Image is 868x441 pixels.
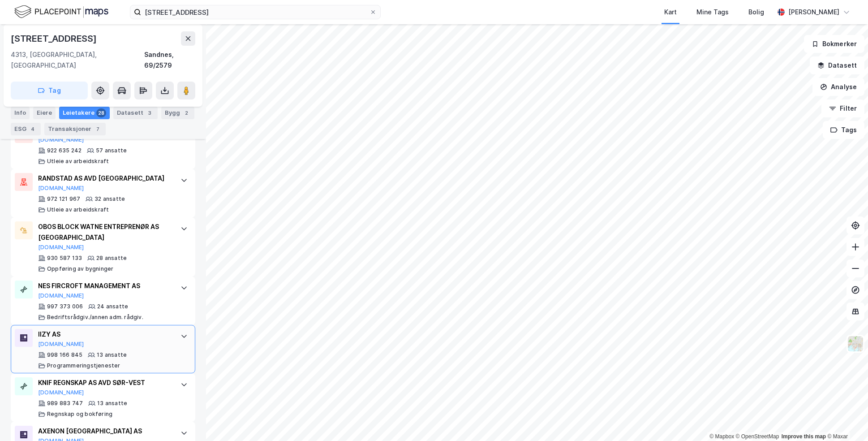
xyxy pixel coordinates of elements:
[788,7,839,17] div: [PERSON_NAME]
[47,351,82,359] div: 998 166 845
[47,206,109,213] div: Utleie av arbeidskraft
[748,7,764,17] div: Bolig
[144,49,195,71] div: Sandnes, 69/2579
[847,335,864,352] img: Z
[38,185,84,192] button: [DOMAIN_NAME]
[47,195,80,203] div: 972 121 967
[96,147,127,154] div: 57 ansatte
[823,121,864,139] button: Tags
[113,107,158,119] div: Datasett
[97,400,127,407] div: 13 ansatte
[96,108,106,117] div: 28
[47,158,109,165] div: Utleie av arbeidskraft
[93,125,102,134] div: 7
[821,99,864,117] button: Filter
[182,108,191,117] div: 2
[38,244,84,251] button: [DOMAIN_NAME]
[47,303,83,310] div: 997 373 006
[33,107,56,119] div: Eiere
[141,5,370,19] input: Søk på adresse, matrikkel, gårdeiere, leietakere eller personer
[38,426,172,437] div: AXENON [GEOGRAPHIC_DATA] AS
[38,221,172,243] div: OBOS BLOCK WATNE ENTREPRENØR AS [GEOGRAPHIC_DATA]
[47,265,113,272] div: Oppføring av bygninger
[823,398,868,441] div: Kontrollprogram for chat
[38,281,172,291] div: NES FIRCROFT MANAGEMENT AS
[664,7,677,17] div: Kart
[11,107,30,119] div: Info
[47,147,82,154] div: 922 635 242
[782,433,826,440] a: Improve this map
[38,389,84,396] button: [DOMAIN_NAME]
[11,31,99,46] div: [STREET_ADDRESS]
[810,56,864,74] button: Datasett
[47,314,143,321] div: Bedriftsrådgiv./annen adm. rådgiv.
[823,398,868,441] iframe: Chat Widget
[59,107,110,119] div: Leietakere
[28,125,37,134] div: 4
[804,35,864,53] button: Bokmerker
[145,108,154,117] div: 3
[38,341,84,348] button: [DOMAIN_NAME]
[97,303,128,310] div: 24 ansatte
[812,78,864,96] button: Analyse
[709,433,734,440] a: Mapbox
[96,255,127,262] div: 28 ansatte
[11,49,144,71] div: 4313, [GEOGRAPHIC_DATA], [GEOGRAPHIC_DATA]
[47,362,120,369] div: Programmeringstjenester
[736,433,779,440] a: OpenStreetMap
[47,411,112,418] div: Regnskap og bokføring
[696,7,729,17] div: Mine Tags
[38,329,172,340] div: IIZY AS
[47,400,83,407] div: 989 883 747
[38,377,172,388] div: KNIF REGNSKAP AS AVD SØR-VEST
[14,4,108,20] img: logo.f888ab2527a4732fd821a326f86c7f29.svg
[161,107,194,119] div: Bygg
[38,136,84,143] button: [DOMAIN_NAME]
[47,255,82,262] div: 930 587 133
[95,195,125,203] div: 32 ansatte
[11,82,88,99] button: Tag
[97,351,127,359] div: 13 ansatte
[11,123,41,135] div: ESG
[38,292,84,299] button: [DOMAIN_NAME]
[44,123,106,135] div: Transaksjoner
[38,173,172,184] div: RANDSTAD AS AVD [GEOGRAPHIC_DATA]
